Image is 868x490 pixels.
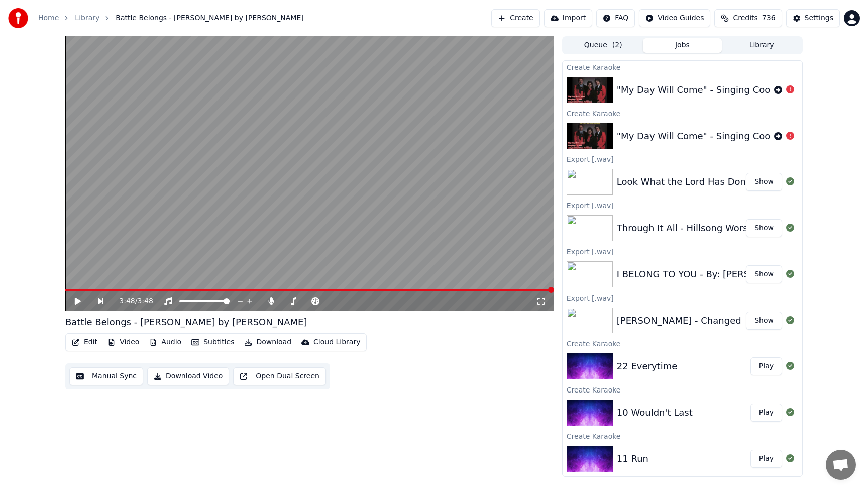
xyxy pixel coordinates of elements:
[563,430,802,442] div: Create Karaoke
[75,13,99,23] a: Library
[746,312,782,330] button: Show
[733,13,757,23] span: Credits
[714,9,782,27] button: Credits736
[116,13,303,23] span: Battle Belongs - [PERSON_NAME] by [PERSON_NAME]
[643,38,722,53] button: Jobs
[612,40,622,50] span: ( 2 )
[563,107,802,119] div: Create Karaoke
[750,357,782,375] button: Play
[65,315,307,329] div: Battle Belongs - [PERSON_NAME] by [PERSON_NAME]
[563,476,802,488] div: Create Karaoke
[746,265,782,283] button: Show
[596,9,635,27] button: FAQ
[119,296,143,306] div: /
[103,335,143,349] button: Video
[617,452,648,466] div: 11 Run
[563,337,802,349] div: Create Karaoke
[563,199,802,211] div: Export [.wav]
[563,61,802,73] div: Create Karaoke
[617,314,741,328] div: [PERSON_NAME] - Changed
[544,9,592,27] button: Import
[617,175,751,189] div: Look What the Lord Has Done
[563,291,802,304] div: Export [.wav]
[8,8,28,28] img: youka
[137,296,153,306] span: 3:48
[187,335,238,349] button: Subtitles
[826,450,856,480] a: Open chat
[746,219,782,237] button: Show
[564,38,643,53] button: Queue
[68,335,101,349] button: Edit
[750,450,782,468] button: Play
[762,13,776,23] span: 736
[233,367,326,385] button: Open Dual Screen
[563,153,802,165] div: Export [.wav]
[38,13,59,23] a: Home
[145,335,185,349] button: Audio
[617,359,677,373] div: 22 Everytime
[617,129,786,143] div: "My Day Will Come" - Singing Cookes
[313,337,360,347] div: Cloud Library
[147,367,229,385] button: Download Video
[617,83,786,97] div: "My Day Will Come" - Singing Cookes
[617,406,693,420] div: 10 Wouldn't Last
[639,9,710,27] button: Video Guides
[563,383,802,396] div: Create Karaoke
[786,9,840,27] button: Settings
[722,38,801,53] button: Library
[240,335,295,349] button: Download
[38,13,304,23] nav: breadcrumb
[563,245,802,257] div: Export [.wav]
[617,267,798,281] div: I BELONG TO YOU - By: [PERSON_NAME]
[617,221,762,235] div: Through It All - Hillsong Worship
[119,296,135,306] span: 3:48
[491,9,540,27] button: Create
[750,404,782,422] button: Play
[69,367,143,385] button: Manual Sync
[805,13,833,23] div: Settings
[746,173,782,191] button: Show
